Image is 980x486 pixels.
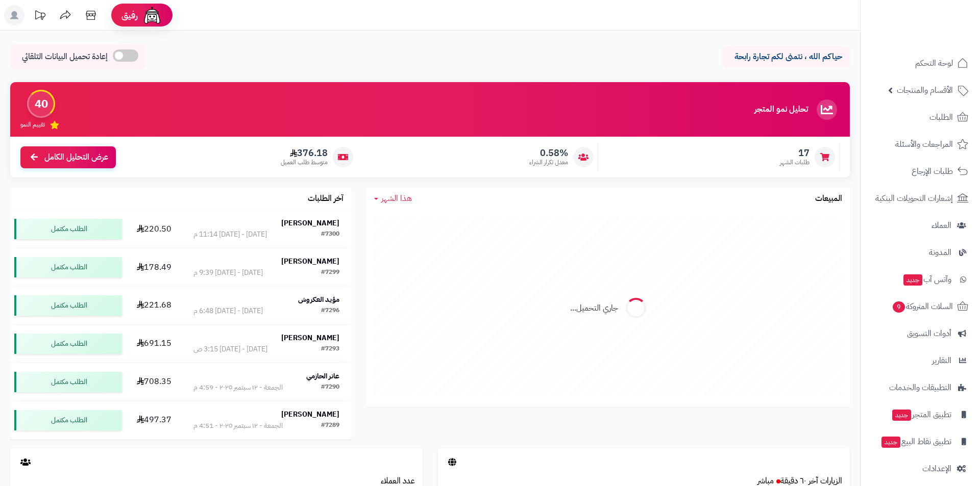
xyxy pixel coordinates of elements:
[20,120,45,129] span: تقييم النمو
[529,158,568,167] span: معدل تكرار الشراء
[193,421,283,431] div: الجمعة - ١٢ سبتمبر ٢٠٢٥ - 4:51 م
[126,363,182,401] td: 708.35
[126,325,182,363] td: 691.15
[867,240,974,265] a: المدونة
[867,105,974,130] a: الطلبات
[22,51,108,63] span: إعادة تحميل البيانات التلقائي
[321,344,339,354] div: #7293
[14,372,122,392] div: الطلب مكتمل
[892,410,911,421] span: جديد
[126,210,182,248] td: 220.50
[281,218,339,228] strong: [PERSON_NAME]
[880,434,951,449] span: تطبيق نقاط البيع
[867,294,974,319] a: السلات المتروكة9
[321,382,339,393] div: #7290
[893,301,905,313] span: 9
[881,437,900,448] span: جديد
[14,257,122,277] div: الطلب مكتمل
[780,158,810,167] span: طلبات الشهر
[381,192,412,204] span: هذا الشهر
[867,321,974,346] a: أدوات التسويق
[867,429,974,454] a: تطبيق نقاط البيعجديد
[281,158,328,167] span: متوسط طلب العميل
[867,402,974,427] a: تطبيق المتجرجديد
[867,267,974,292] a: وآتس آبجديد
[867,456,974,481] a: الإعدادات
[867,51,974,75] a: لوحة التحكم
[14,334,122,354] div: الطلب مكتمل
[730,51,842,63] p: حياكم الله ، نتمنى لكم تجارة رابحة
[780,147,810,159] span: 17
[281,256,339,267] strong: [PERSON_NAME]
[922,462,951,476] span: الإعدادات
[903,274,922,286] span: جديد
[308,194,344,203] h3: آخر الطلبات
[321,268,339,278] div: #7299
[529,147,568,159] span: 0.58%
[929,110,953,124] span: الطلبات
[321,421,339,431] div: #7289
[867,348,974,373] a: التقارير
[126,401,182,439] td: 497.37
[932,218,951,233] span: العملاء
[912,164,953,178] span: طلبات الإرجاع
[895,137,953,151] span: المراجعات والأسئلة
[193,382,283,393] div: الجمعة - ١٢ سبتمبر ٢٠٢٥ - 4:59 م
[867,213,974,238] a: العملاء
[281,332,339,343] strong: [PERSON_NAME]
[306,371,339,381] strong: عانر الحازمي
[929,245,951,260] span: المدونة
[932,353,951,368] span: التقارير
[570,302,618,314] div: جاري التحميل...
[14,410,122,430] div: الطلب مكتمل
[374,193,412,204] a: هذا الشهر
[142,5,162,25] img: ai-face.png
[754,105,808,114] h3: تحليل نمو المتجر
[889,380,951,395] span: التطبيقات والخدمات
[20,146,116,168] a: عرض التحليل الكامل
[126,287,182,324] td: 221.68
[298,294,339,305] strong: مؤيد العكروش
[281,409,339,420] strong: [PERSON_NAME]
[867,159,974,184] a: طلبات الإرجاع
[126,248,182,286] td: 178.49
[27,5,53,28] a: تحديثات المنصة
[321,229,339,240] div: #7300
[867,186,974,211] a: إشعارات التحويلات البنكية
[867,132,974,157] a: المراجعات والأسئلة
[44,151,108,163] span: عرض التحليل الكامل
[193,268,263,278] div: [DATE] - [DATE] 9:39 م
[281,147,328,159] span: 376.18
[193,229,267,240] div: [DATE] - [DATE] 11:14 م
[14,219,122,239] div: الطلب مكتمل
[121,9,138,21] span: رفيق
[321,306,339,316] div: #7296
[891,407,951,422] span: تطبيق المتجر
[915,56,953,70] span: لوحة التحكم
[902,272,951,287] span: وآتس آب
[193,344,267,354] div: [DATE] - [DATE] 3:15 ص
[193,306,263,316] div: [DATE] - [DATE] 6:48 م
[14,295,122,316] div: الطلب مكتمل
[875,191,953,206] span: إشعارات التحويلات البنكية
[892,299,953,314] span: السلات المتروكة
[897,83,953,97] span: الأقسام والمنتجات
[867,375,974,400] a: التطبيقات والخدمات
[815,194,842,203] h3: المبيعات
[907,326,951,341] span: أدوات التسويق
